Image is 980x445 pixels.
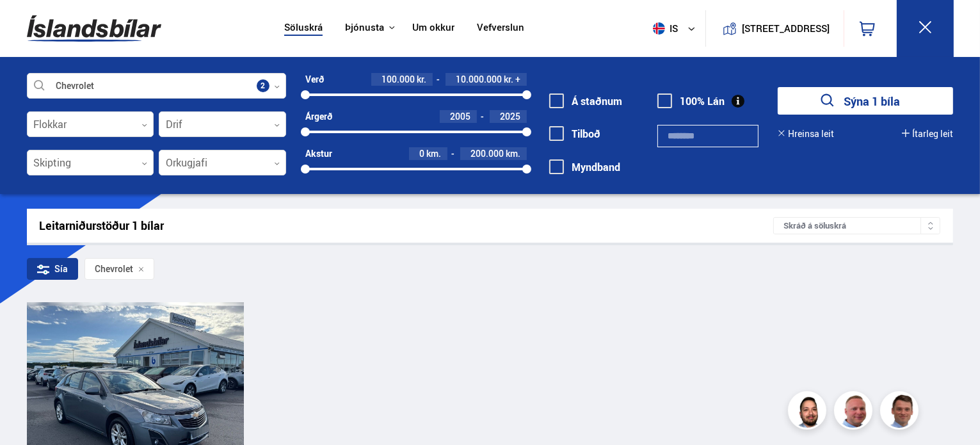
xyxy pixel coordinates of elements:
[653,22,665,35] img: svg+xml;base64,PHN2ZyB4bWxucz0iaHR0cDovL3d3dy53My5vcmcvMjAwMC9zdmciIHdpZHRoPSI1MTIiIGhlaWdodD0iNT...
[790,393,828,432] img: nhp88E3Fdnt1Opn2.png
[27,258,78,280] div: Sía
[504,74,513,85] span: kr.
[426,149,441,159] span: km.
[549,128,600,140] label: Tilboð
[40,219,774,232] div: Leitarniðurstöður 1 bílar
[95,264,133,274] span: Chevrolet
[506,149,520,159] span: km.
[836,393,874,432] img: siFngHWaQ9KaOqBr.png
[902,129,953,139] button: Ítarleg leit
[515,74,520,85] span: +
[712,10,837,47] a: [STREET_ADDRESS]
[549,95,622,107] label: Á staðnum
[417,74,426,85] span: kr.
[470,147,504,159] span: 200.000
[284,22,323,35] a: Söluskrá
[648,10,705,47] button: is
[10,5,49,44] button: Opna LiveChat spjallviðmót
[345,22,384,34] button: Þjónusta
[305,74,324,85] div: Verð
[412,22,454,35] a: Um okkur
[778,129,834,139] button: Hreinsa leit
[549,161,620,173] label: Myndband
[382,73,415,85] span: 100.000
[27,8,161,49] img: G0Ugv5HjCgRt.svg
[882,393,920,432] img: FbJEzSuNWCJXmdc-.webp
[773,217,940,234] div: Skráð á söluskrá
[305,111,332,122] div: Árgerð
[648,22,680,35] span: is
[500,110,520,122] span: 2025
[477,22,524,35] a: Vefverslun
[456,73,502,85] span: 10.000.000
[450,110,470,122] span: 2005
[657,95,725,107] label: 100% Lán
[747,23,825,34] button: [STREET_ADDRESS]
[305,149,332,159] div: Akstur
[778,87,953,115] button: Sýna 1 bíla
[419,147,424,159] span: 0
